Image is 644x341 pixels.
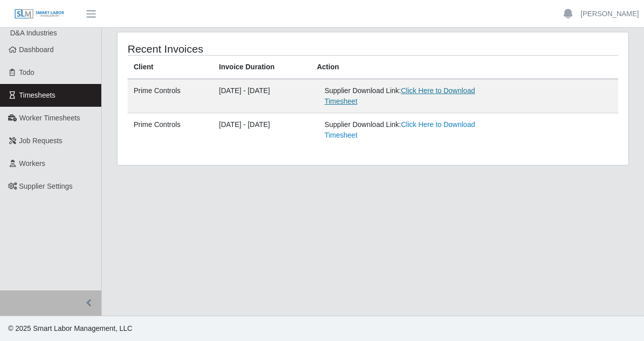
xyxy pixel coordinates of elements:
span: Todo [19,68,34,76]
span: Dashboard [19,46,54,54]
h4: Recent Invoices [128,42,323,55]
td: [DATE] - [DATE] [213,79,311,113]
span: © 2025 Smart Labor Management, LLC [8,324,132,332]
a: [PERSON_NAME] [581,9,639,19]
span: Supplier Settings [19,182,73,190]
span: Job Requests [19,137,63,145]
td: Prime Controls [128,113,213,147]
td: [DATE] - [DATE] [213,113,311,147]
div: Supplier Download Link: [325,119,506,141]
th: Invoice Duration [213,56,311,79]
th: Client [128,56,213,79]
span: Timesheets [19,91,56,99]
th: Action [311,56,618,79]
img: SLM Logo [14,9,65,20]
td: Prime Controls [128,79,213,113]
span: D&A Industries [10,29,57,37]
span: Workers [19,159,46,167]
span: Worker Timesheets [19,114,80,122]
div: Supplier Download Link: [325,86,506,107]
